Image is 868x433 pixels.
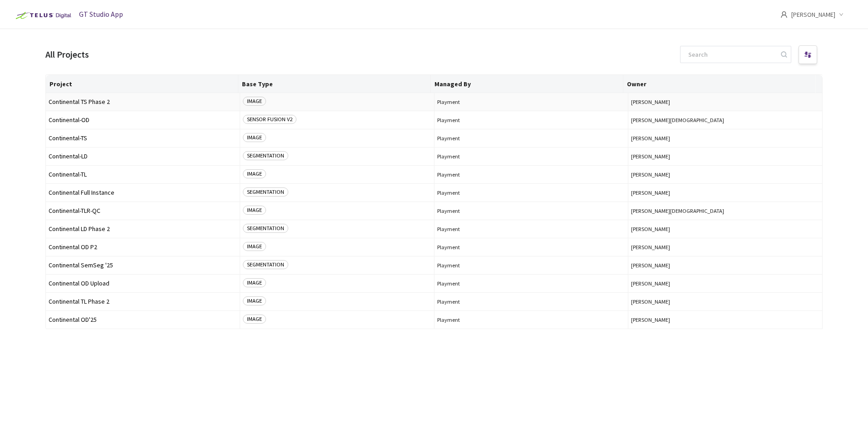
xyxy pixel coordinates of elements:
[243,115,296,124] span: SENSOR FUSION V2
[49,171,237,178] span: Continental-TL
[683,46,779,63] input: Search
[437,316,626,323] span: Playment
[46,75,238,93] th: Project
[243,315,266,324] span: IMAGE
[11,8,74,23] img: Telus
[238,75,431,93] th: Base Type
[243,97,266,106] span: IMAGE
[631,207,819,214] button: [PERSON_NAME][DEMOGRAPHIC_DATA]
[631,316,819,323] button: [PERSON_NAME]
[631,244,819,251] button: [PERSON_NAME]
[631,171,819,178] button: [PERSON_NAME]
[437,226,626,232] span: Playment
[437,98,626,105] span: Playment
[49,280,237,287] span: Continental OD Upload
[631,189,819,196] button: [PERSON_NAME]
[49,207,237,214] span: Continental-TLR-QC
[243,224,288,233] span: SEGMENTATION
[437,298,626,305] span: Playment
[437,207,626,214] span: Playment
[49,153,237,160] span: Continental-LD
[49,135,237,142] span: Continental-TS
[45,48,89,61] div: All Projects
[437,153,626,160] span: Playment
[631,262,819,269] button: [PERSON_NAME]
[631,117,819,123] button: [PERSON_NAME][DEMOGRAPHIC_DATA]
[631,226,819,232] button: [PERSON_NAME]
[780,11,788,18] span: user
[437,189,626,196] span: Playment
[631,135,819,142] button: [PERSON_NAME]
[631,153,819,160] button: [PERSON_NAME]
[631,98,819,105] button: [PERSON_NAME]
[243,242,266,251] span: IMAGE
[49,117,237,123] span: Continental-OD
[437,135,626,142] span: Playment
[79,10,123,19] span: GT Studio App
[623,75,816,93] th: Owner
[437,262,626,269] span: Playment
[49,98,237,105] span: Continental TS Phase 2
[49,262,237,269] span: Continental SemSeg '25
[437,244,626,251] span: Playment
[839,12,843,17] span: down
[49,298,237,305] span: Continental TL Phase 2
[243,260,288,269] span: SEGMENTATION
[243,169,266,178] span: IMAGE
[631,280,819,287] button: [PERSON_NAME]
[49,244,237,251] span: Continental OD P2
[243,187,288,197] span: SEGMENTATION
[243,296,266,305] span: IMAGE
[49,189,237,196] span: Continental Full Instance
[243,278,266,287] span: IMAGE
[243,206,266,215] span: IMAGE
[49,226,237,232] span: Continental LD Phase 2
[437,171,626,178] span: Playment
[631,298,819,305] button: [PERSON_NAME]
[49,316,237,323] span: Continental OD'25
[243,133,266,142] span: IMAGE
[437,280,626,287] span: Playment
[437,117,626,123] span: Playment
[243,151,288,160] span: SEGMENTATION
[431,75,623,93] th: Managed By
